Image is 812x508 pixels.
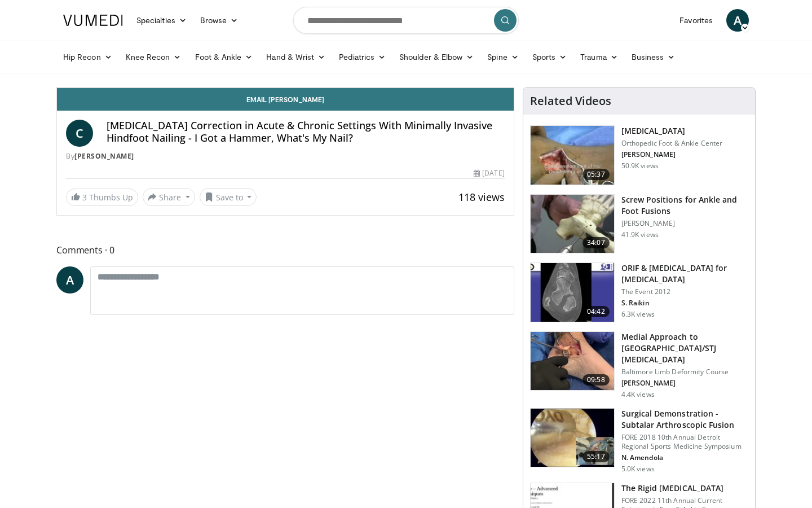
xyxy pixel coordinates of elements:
[530,125,748,185] a: 05:37 [MEDICAL_DATA] Orthopedic Foot & Ankle Center [PERSON_NAME] 50.9K views
[119,46,188,68] a: Knee Recon
[63,15,123,26] img: VuMedi Logo
[57,88,514,111] a: Email [PERSON_NAME]
[673,9,720,32] a: Favorites
[582,451,610,462] span: 55:17
[621,230,659,239] p: 41.9K views
[458,190,505,204] span: 118 views
[625,46,682,68] a: Business
[582,374,610,386] span: 09:58
[621,310,655,319] p: 6.3K views
[621,219,748,228] p: [PERSON_NAME]
[293,7,519,34] input: Search topics, interventions
[621,433,748,451] p: FORE 2018 10th Annual Detroit Regional Sports Medicine Symposium
[621,408,748,431] h3: Surgical Demonstration - Subtalar Arthroscopic Fusion
[259,46,332,68] a: Hand & Wrist
[474,168,504,178] div: [DATE]
[582,169,610,180] span: 05:37
[82,192,87,203] span: 3
[56,46,119,68] a: Hip Recon
[621,379,748,388] p: [PERSON_NAME]
[531,332,614,391] img: b3e585cd-3312-456d-b1b7-4eccbcdb01ed.150x105_q85_crop-smart_upscale.jpg
[66,189,138,206] a: 3 Thumbs Up
[726,9,749,32] a: A
[621,287,748,296] p: The Event 2012
[480,46,525,68] a: Spine
[573,46,625,68] a: Trauma
[582,306,610,317] span: 04:42
[621,299,748,308] p: S. Raikin
[530,94,611,108] h4: Related Videos
[531,195,614,253] img: 67572_0000_3.png.150x105_q85_crop-smart_upscale.jpg
[200,188,257,206] button: Save to
[621,453,748,462] p: N. Amendola
[392,46,480,68] a: Shoulder & Elbow
[582,237,610,248] span: 34:07
[188,46,260,68] a: Foot & Ankle
[621,262,748,285] h3: ORIF & [MEDICAL_DATA] for [MEDICAL_DATA]
[530,262,748,322] a: 04:42 ORIF & [MEDICAL_DATA] for [MEDICAL_DATA] The Event 2012 S. Raikin 6.3K views
[530,331,748,399] a: 09:58 Medial Approach to [GEOGRAPHIC_DATA]/STJ [MEDICAL_DATA] Baltimore Limb Deformity Course [PE...
[332,46,392,68] a: Pediatrics
[530,408,748,474] a: 55:17 Surgical Demonstration - Subtalar Arthroscopic Fusion FORE 2018 10th Annual Detroit Regiona...
[621,390,655,399] p: 4.4K views
[130,9,193,32] a: Specialties
[66,151,505,161] div: By
[621,150,723,159] p: [PERSON_NAME]
[621,125,723,137] h3: [MEDICAL_DATA]
[621,161,659,170] p: 50.9K views
[531,126,614,185] img: 545635_3.png.150x105_q85_crop-smart_upscale.jpg
[530,194,748,254] a: 34:07 Screw Positions for Ankle and Foot Fusions [PERSON_NAME] 41.9K views
[74,151,134,161] a: [PERSON_NAME]
[107,120,505,144] h4: [MEDICAL_DATA] Correction in Acute & Chronic Settings With Minimally Invasive Hindfoot Nailing - ...
[621,483,748,494] h3: The Rigid [MEDICAL_DATA]
[66,120,93,147] a: C
[621,465,655,474] p: 5.0K views
[56,243,514,257] span: Comments 0
[621,139,723,148] p: Orthopedic Foot & Ankle Center
[56,266,83,294] a: A
[621,194,748,217] h3: Screw Positions for Ankle and Foot Fusions
[193,9,245,32] a: Browse
[531,263,614,322] img: E-HI8y-Omg85H4KX4xMDoxOmtxOwKG7D_4.150x105_q85_crop-smart_upscale.jpg
[621,367,748,376] p: Baltimore Limb Deformity Course
[143,188,195,206] button: Share
[57,87,514,88] video-js: Video Player
[526,46,574,68] a: Sports
[621,331,748,365] h3: Medial Approach to [GEOGRAPHIC_DATA]/STJ [MEDICAL_DATA]
[531,409,614,467] img: f04bac8f-a1d2-4078-a4f0-9e66789b4112.150x105_q85_crop-smart_upscale.jpg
